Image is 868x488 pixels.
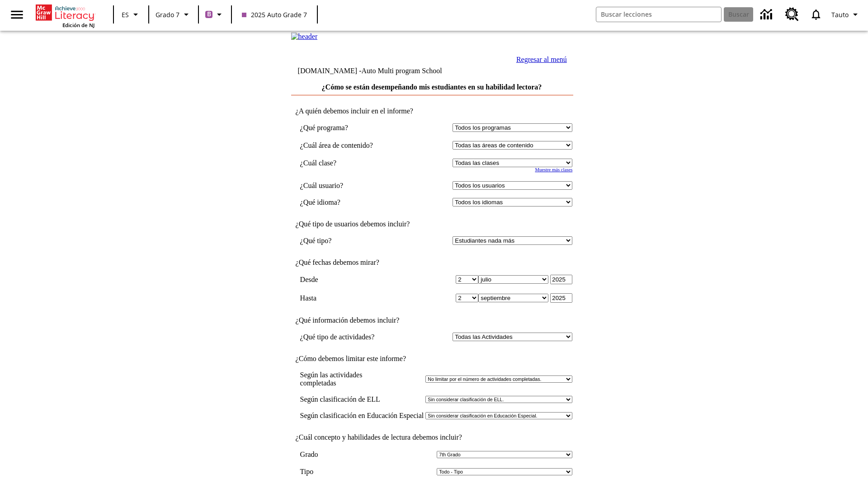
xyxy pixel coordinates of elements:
a: Muestre más clases [535,167,572,172]
td: ¿Cómo debemos limitar este informe? [291,355,573,363]
span: Edición de NJ [62,22,94,28]
button: Lenguaje: ES, Selecciona un idioma [117,6,146,23]
td: ¿Qué idioma? [300,198,402,206]
img: header [291,33,318,41]
a: Notificaciones [804,3,828,26]
a: Centro de información [755,2,780,27]
span: ES [122,10,129,19]
td: ¿Qué información debemos incluir? [291,316,573,324]
button: Grado: Grado 7, Elige un grado [152,6,195,23]
span: 2025 Auto Grade 7 [242,10,307,19]
td: ¿Cuál usuario? [300,181,402,190]
a: ¿Cómo se están desempeñando mis estudiantes en su habilidad lectora? [322,83,542,91]
input: Buscar campo [596,7,721,22]
td: Según clasificación en Educación Especial [300,412,424,420]
td: ¿Qué tipo de actividades? [300,333,402,341]
td: Grado [300,450,332,459]
span: Tauto [831,10,849,19]
td: Según clasificación de ELL [300,395,424,404]
td: ¿Cuál clase? [300,159,402,167]
td: Desde [300,275,402,284]
nobr: Auto Multi program School [361,67,442,75]
nobr: ¿Cuál área de contenido? [300,141,373,149]
a: Regresar al menú [516,56,567,63]
td: Tipo [300,468,325,476]
td: [DOMAIN_NAME] - [298,67,463,75]
span: Grado 7 [156,10,179,19]
td: ¿A quién debemos incluir en el informe? [291,107,573,115]
div: Portada [36,3,94,28]
button: Abrir el menú lateral [4,1,30,28]
button: Boost El color de la clase es morado/púrpura. Cambiar el color de la clase. [202,6,228,23]
td: ¿Cuál concepto y habilidades de lectura debemos incluir? [291,433,573,441]
button: Perfil/Configuración [828,6,864,23]
td: ¿Qué programa? [300,123,402,132]
td: ¿Qué fechas debemos mirar? [291,258,573,267]
td: ¿Qué tipo de usuarios debemos incluir? [291,220,573,228]
td: ¿Qué tipo? [300,236,402,245]
td: Según las actividades completadas [300,371,424,387]
span: B [207,9,211,20]
td: Hasta [300,293,402,303]
a: Centro de recursos, Se abrirá en una pestaña nueva. [780,2,804,27]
